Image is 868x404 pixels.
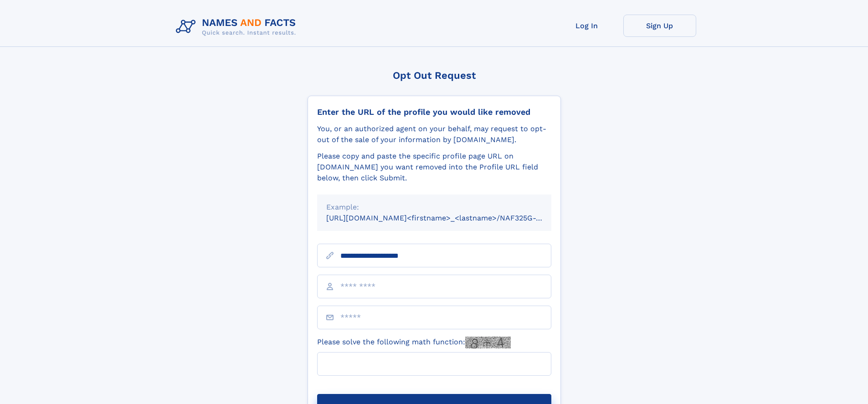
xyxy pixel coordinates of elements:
div: Example: [326,202,542,213]
div: Please copy and paste the specific profile page URL on [DOMAIN_NAME] you want removed into the Pr... [317,151,551,184]
a: Sign Up [623,15,696,37]
small: [URL][DOMAIN_NAME]<firstname>_<lastname>/NAF325G-xxxxxxxx [326,214,569,222]
img: Logo Names and Facts [172,15,303,39]
div: You, or an authorized agent on your behalf, may request to opt-out of the sale of your informatio... [317,123,551,145]
div: Opt Out Request [308,70,561,81]
div: Enter the URL of the profile you would like removed [317,107,551,117]
label: Please solve the following math function: [317,337,511,348]
a: Log In [550,15,623,37]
